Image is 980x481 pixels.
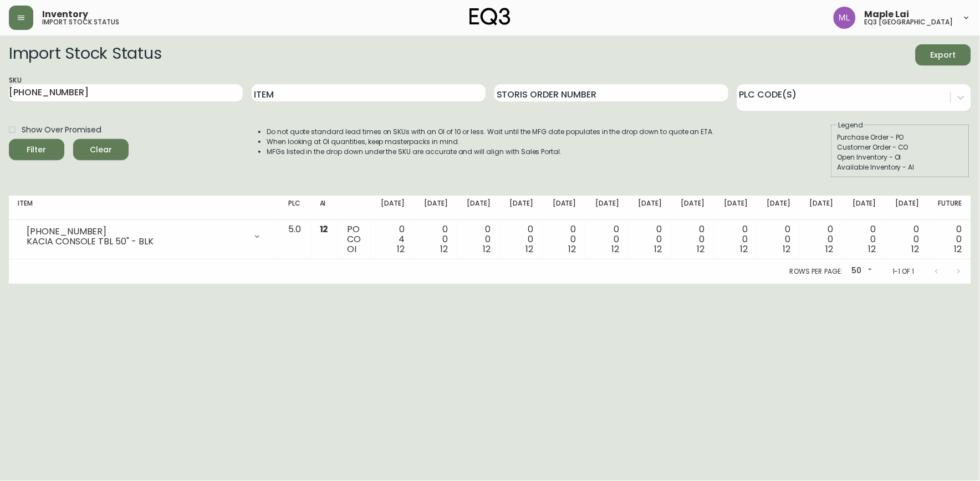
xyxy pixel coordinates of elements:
div: 0 0 [552,224,576,254]
th: [DATE] [414,196,457,220]
th: [DATE] [371,196,414,220]
span: 12 [912,243,920,255]
span: 12 [526,243,534,255]
span: Inventory [42,10,88,19]
div: 0 0 [680,224,705,254]
h2: Import Stock Status [9,44,161,65]
span: 12 [569,243,576,255]
div: [PHONE_NUMBER]KACIA CONSOLE TBL 50" - BLK [18,224,270,249]
img: 61e28cffcf8cc9f4e300d877dd684943 [834,7,856,29]
div: PO CO [347,224,362,254]
h5: eq3 [GEOGRAPHIC_DATA] [865,19,953,25]
div: 50 [847,262,875,280]
th: [DATE] [843,196,885,220]
li: When looking at OI quantities, keep masterpacks in mind. [267,137,714,147]
div: 0 0 [765,224,790,254]
span: 12 [740,243,748,255]
th: [DATE] [543,196,585,220]
div: 0 0 [594,224,619,254]
div: 0 0 [851,224,876,254]
p: 1-1 of 1 [892,267,915,277]
span: 12 [397,243,405,255]
div: Available Inventory - AI [838,162,964,172]
button: Export [916,44,971,65]
span: Clear [82,143,120,157]
th: PLC [279,196,311,220]
span: 12 [697,243,705,255]
th: [DATE] [457,196,499,220]
div: 0 0 [723,224,748,254]
span: 12 [320,223,329,236]
span: Maple Lai [865,10,910,19]
th: [DATE] [885,196,928,220]
div: Open Inventory - OI [838,152,964,162]
th: AI [311,196,339,220]
span: 12 [440,243,448,255]
td: 5.0 [279,220,311,259]
h5: import stock status [42,19,119,25]
th: [DATE] [714,196,757,220]
div: 0 0 [423,224,448,254]
div: 0 4 [380,224,405,254]
th: [DATE] [585,196,628,220]
th: Item [9,196,279,220]
span: 12 [655,243,662,255]
div: 0 0 [637,224,662,254]
span: 12 [783,243,791,255]
span: Export [925,48,962,62]
span: 12 [483,243,491,255]
div: 0 0 [466,224,491,254]
legend: Legend [838,120,865,130]
span: Show Over Promised [22,124,101,136]
div: Customer Order - CO [838,142,964,152]
span: OI [347,243,356,255]
button: Filter [9,139,64,160]
th: [DATE] [499,196,542,220]
th: [DATE] [671,196,714,220]
div: 0 0 [937,224,963,254]
div: KACIA CONSOLE TBL 50" - BLK [27,237,246,247]
div: Filter [27,143,47,157]
th: [DATE] [800,196,843,220]
li: Do not quote standard lead times on SKUs with an OI of 10 or less. Wait until the MFG date popula... [267,127,714,137]
div: Purchase Order - PO [838,132,964,142]
img: logo [469,8,511,25]
div: [PHONE_NUMBER] [27,227,246,237]
div: 0 0 [508,224,533,254]
p: Rows per page: [790,267,843,277]
span: 12 [955,243,962,255]
span: 12 [869,243,876,255]
span: 12 [611,243,619,255]
div: 0 0 [894,224,919,254]
th: Future [928,196,972,220]
th: [DATE] [628,196,671,220]
div: 0 0 [809,224,834,254]
li: MFGs listed in the drop down under the SKU are accurate and will align with Sales Portal. [267,147,714,157]
button: Clear [73,139,129,160]
span: 12 [826,243,834,255]
th: [DATE] [757,196,799,220]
